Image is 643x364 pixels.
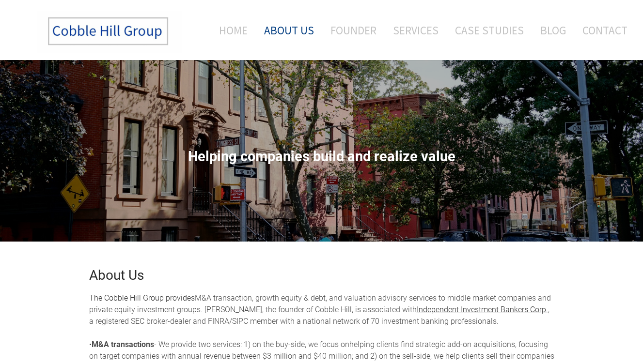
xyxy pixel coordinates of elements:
[89,293,195,303] font: The Cobble Hill Group provides
[37,10,182,53] img: The Cobble Hill Group LLC
[188,148,455,165] span: Helping companies build and realize value
[92,340,154,349] strong: M&A transactions
[89,269,554,282] h2: About Us
[204,10,255,50] a: Home
[323,10,384,50] a: Founder
[448,10,531,50] a: Case Studies
[417,305,548,314] a: Independent Investment Bankers Corp.
[575,10,627,50] a: Contact
[257,10,321,50] a: About Us
[533,10,573,50] a: Blog
[386,10,446,50] a: Services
